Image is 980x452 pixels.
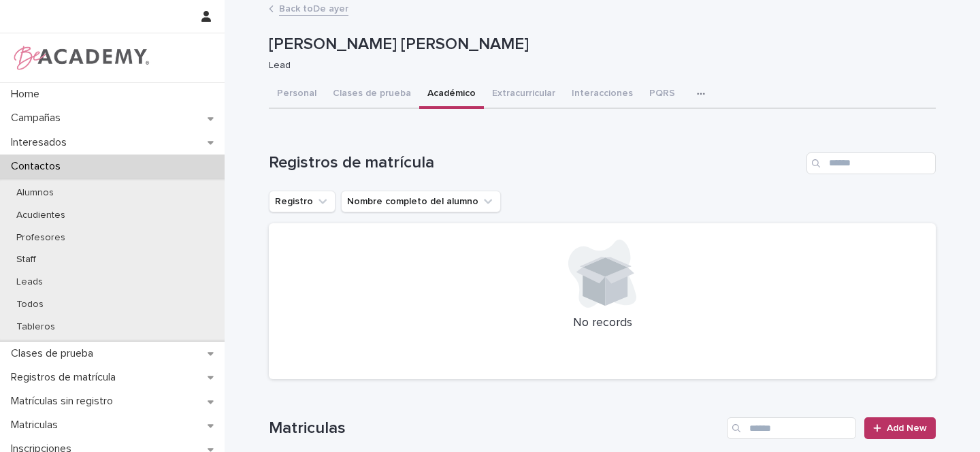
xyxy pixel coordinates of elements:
[5,321,66,333] p: Tableros
[5,395,124,408] p: Matrículas sin registro
[325,80,419,109] button: Clases de prueba
[5,88,50,101] p: Home
[887,423,927,433] span: Add New
[484,80,563,109] button: Extracurricular
[285,316,919,331] p: No records
[269,80,325,109] button: Personal
[419,80,484,109] button: Académico
[806,152,936,174] input: Search
[5,160,71,173] p: Contactos
[864,417,936,439] a: Add New
[5,371,127,384] p: Registros de matrícula
[5,187,65,199] p: Alumnos
[563,80,641,109] button: Interacciones
[341,191,501,212] button: Nombre completo del alumno
[5,254,47,265] p: Staff
[11,44,150,71] img: WPrjXfSUmiLcdUfaYY4Q
[5,232,76,244] p: Profesores
[641,80,683,109] button: PQRS
[5,419,69,432] p: Matriculas
[269,191,336,212] button: Registro
[269,35,930,54] p: [PERSON_NAME] [PERSON_NAME]
[727,417,856,439] input: Search
[269,419,721,438] h1: Matriculas
[5,210,76,221] p: Acudientes
[269,60,925,71] p: Lead
[5,276,54,288] p: Leads
[5,347,104,360] p: Clases de prueba
[269,153,801,173] h1: Registros de matrícula
[5,299,54,310] p: Todos
[5,136,78,149] p: Interesados
[5,112,71,125] p: Campañas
